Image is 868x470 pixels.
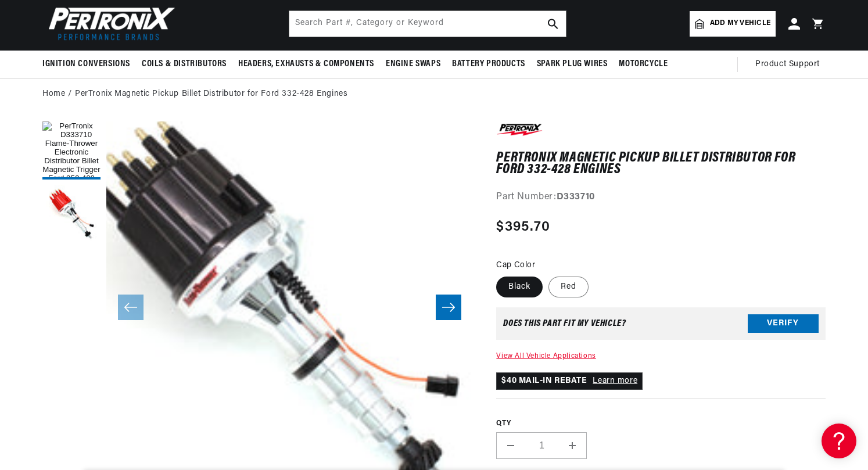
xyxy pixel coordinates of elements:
[548,277,589,297] label: Red
[537,58,608,70] span: Spark Plug Wires
[496,353,596,360] a: View All Vehicle Applications
[75,88,347,101] a: PerTronix Magnetic Pickup Billet Distributor for Ford 332-428 Engines
[557,192,595,202] strong: D333710
[710,18,770,29] span: Add my vehicle
[503,319,626,328] div: Does This part fit My vehicle?
[386,58,440,70] span: Engine Swaps
[690,11,776,37] a: Add my vehicle
[496,190,826,205] div: Part Number:
[452,58,525,70] span: Battery Products
[496,372,643,390] p: $40 MAIL-IN REBATE
[42,121,101,180] button: Load image 1 in gallery view
[755,58,820,71] span: Product Support
[42,88,65,101] a: Home
[289,11,566,37] input: Search Part #, Category or Keyword
[42,51,136,78] summary: Ignition Conversions
[755,51,826,78] summary: Product Support
[118,295,144,320] button: Slide left
[496,277,543,297] label: Black
[619,58,668,70] span: Motorcycle
[496,152,826,176] h1: PerTronix Magnetic Pickup Billet Distributor for Ford 332-428 Engines
[531,51,614,78] summary: Spark Plug Wires
[42,185,101,243] button: Load image 2 in gallery view
[136,51,232,78] summary: Coils & Distributors
[232,51,380,78] summary: Headers, Exhausts & Components
[142,58,227,70] span: Coils & Distributors
[436,295,461,320] button: Slide right
[446,51,531,78] summary: Battery Products
[496,217,550,238] span: $395.70
[496,259,536,271] legend: Cap Color
[496,419,826,429] label: QTY
[613,51,673,78] summary: Motorcycle
[42,88,826,101] nav: breadcrumbs
[42,58,130,70] span: Ignition Conversions
[593,376,637,385] a: Learn more
[380,51,446,78] summary: Engine Swaps
[748,314,819,333] button: Verify
[238,58,374,70] span: Headers, Exhausts & Components
[540,11,566,37] button: search button
[42,3,176,44] img: Pertronix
